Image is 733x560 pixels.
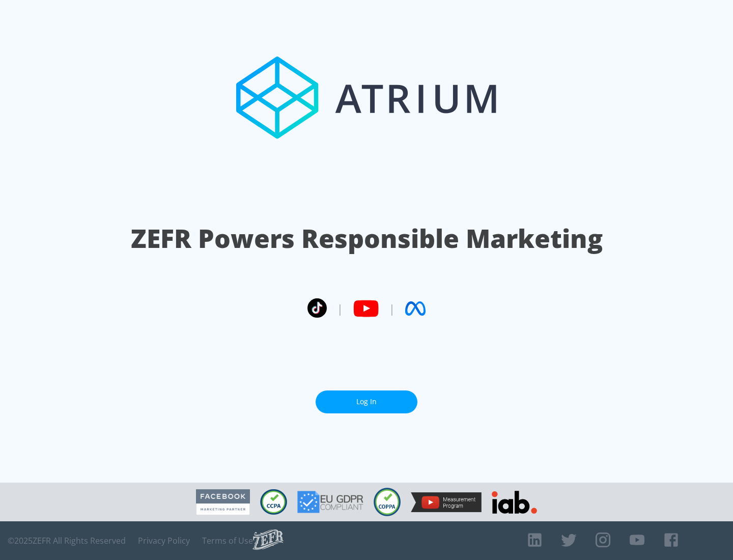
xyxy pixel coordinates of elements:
span: | [389,301,395,316]
img: IAB [492,491,537,514]
span: | [337,301,343,316]
a: Terms of Use [202,536,253,546]
h1: ZEFR Powers Responsible Marketing [131,221,603,256]
img: YouTube Measurement Program [411,492,482,512]
a: Privacy Policy [138,536,190,546]
span: © 2025 ZEFR All Rights Reserved [8,536,126,546]
img: CCPA Compliant [260,489,287,515]
img: COPPA Compliant [374,488,401,516]
a: Log In [316,390,417,413]
img: GDPR Compliant [297,491,363,513]
img: Facebook Marketing Partner [196,489,250,515]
